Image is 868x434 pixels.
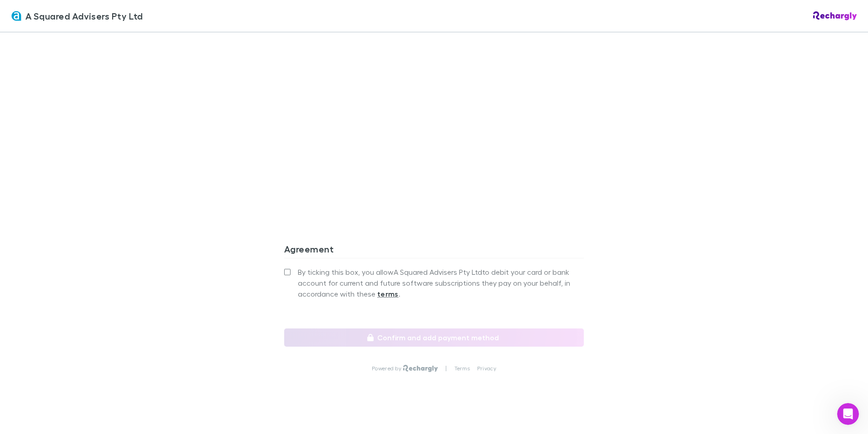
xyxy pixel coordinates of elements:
p: | [445,365,447,372]
button: Confirm and add payment method [284,328,584,347]
p: Powered by [372,365,403,372]
span: A Squared Advisers Pty Ltd [25,9,143,23]
iframe: Intercom live chat [837,403,859,425]
img: Rechargly Logo [403,365,438,372]
img: A Squared Advisers Pty Ltd's Logo [11,10,22,21]
span: By ticking this box, you allow A Squared Advisers Pty Ltd to debit your card or bank account for ... [298,267,584,299]
h3: Agreement [284,243,584,258]
a: Terms [454,365,470,372]
strong: terms [377,289,399,298]
img: Rechargly Logo [813,11,857,20]
a: Privacy [477,365,496,372]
